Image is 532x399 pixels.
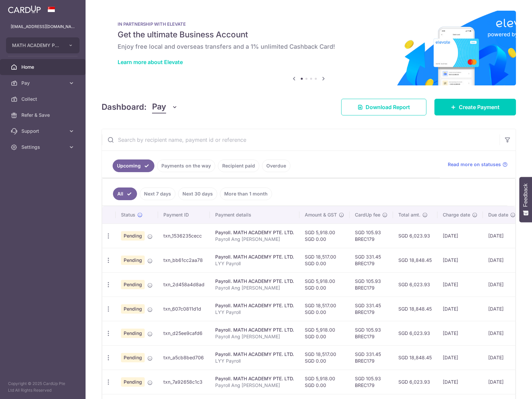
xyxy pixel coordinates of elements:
td: SGD 18,517.00 SGD 0.00 [299,248,350,272]
span: Pending [121,231,145,241]
p: Payroll Ang [PERSON_NAME] [215,285,294,291]
span: Pending [121,280,145,289]
span: Read more on statuses [448,161,501,168]
span: Support [21,128,65,134]
div: Payroll. MATH ACADEMY PTE. LTD. [215,229,294,236]
td: SGD 105.93 BREC179 [350,321,393,345]
span: MATH ACADEMY PTE. LTD. [12,42,61,49]
span: Pending [121,377,145,387]
h6: Enjoy free local and overseas transfers and a 1% unlimited Cashback Card! [118,43,500,51]
td: [DATE] [483,248,521,272]
p: LYY Payroll [215,309,294,316]
span: Pending [121,353,145,362]
p: IN PARTNERSHIP WITH ELEVATE [118,21,500,27]
td: txn_7a92658c1c3 [158,370,210,394]
td: SGD 18,517.00 SGD 0.00 [299,297,350,321]
td: [DATE] [483,272,521,297]
div: Payroll. MATH ACADEMY PTE. LTD. [215,302,294,309]
span: Create Payment [459,103,500,111]
a: All [113,187,137,200]
td: txn_1536235cecc [158,224,210,248]
td: SGD 105.93 BREC179 [350,272,393,297]
td: [DATE] [483,224,521,248]
span: Settings [21,144,65,150]
span: Download Report [366,103,410,111]
h4: Dashboard: [102,101,147,113]
p: Payroll Ang [PERSON_NAME] [215,333,294,340]
span: Pending [121,304,145,314]
div: Payroll. MATH ACADEMY PTE. LTD. [215,278,294,285]
td: SGD 18,517.00 SGD 0.00 [299,345,350,370]
p: LYY Payroll [215,260,294,267]
td: SGD 105.93 BREC179 [350,224,393,248]
img: Renovation banner [102,11,516,85]
td: SGD 331.45 BREC179 [350,345,393,370]
td: [DATE] [437,297,483,321]
td: [DATE] [437,370,483,394]
span: Total amt. [398,212,420,218]
span: Pending [121,329,145,338]
a: Download Report [341,99,426,115]
span: Collect [21,96,65,102]
td: SGD 5,918.00 SGD 0.00 [299,224,350,248]
td: [DATE] [483,297,521,321]
a: Next 7 days [140,187,175,200]
td: [DATE] [437,321,483,345]
span: Home [21,64,65,70]
span: Due date [488,212,508,218]
span: Feedback [523,183,529,207]
td: [DATE] [483,345,521,370]
input: Search by recipient name, payment id or reference [102,129,500,150]
td: SGD 18,848.45 [393,345,437,370]
td: txn_2d458a4d8ad [158,272,210,297]
button: Feedback - Show survey [519,177,532,222]
td: [DATE] [483,370,521,394]
td: SGD 18,848.45 [393,297,437,321]
td: [DATE] [437,248,483,272]
p: [EMAIL_ADDRESS][DOMAIN_NAME] [11,23,75,30]
td: txn_d25ee9cafd6 [158,321,210,345]
td: [DATE] [437,224,483,248]
img: CardUp [8,5,41,13]
a: More than 1 month [220,187,272,200]
a: Payments on the way [157,159,215,172]
th: Payment details [210,206,299,224]
td: SGD 5,918.00 SGD 0.00 [299,321,350,345]
div: Payroll. MATH ACADEMY PTE. LTD. [215,375,294,382]
a: Next 30 days [178,187,217,200]
a: Upcoming [113,159,154,172]
span: Refer & Save [21,112,65,118]
p: Payroll Ang [PERSON_NAME] [215,382,294,389]
div: Payroll. MATH ACADEMY PTE. LTD. [215,254,294,260]
td: SGD 5,918.00 SGD 0.00 [299,370,350,394]
span: Amount & GST [305,212,337,218]
td: [DATE] [437,345,483,370]
p: LYY Payroll [215,358,294,364]
td: txn_bb61cc2aa78 [158,248,210,272]
td: SGD 331.45 BREC179 [350,248,393,272]
a: Create Payment [434,99,516,115]
p: Payroll Ang [PERSON_NAME] [215,236,294,243]
td: SGD 6,023.93 [393,370,437,394]
h5: Get the ultimate Business Account [118,29,500,40]
span: Charge date [443,212,470,218]
td: [DATE] [483,321,521,345]
div: Payroll. MATH ACADEMY PTE. LTD. [215,351,294,358]
td: SGD 105.93 BREC179 [350,370,393,394]
td: SGD 6,023.93 [393,321,437,345]
td: txn_a5cb8bed706 [158,345,210,370]
a: Read more on statuses [448,161,508,168]
span: CardUp fee [355,212,380,218]
div: Payroll. MATH ACADEMY PTE. LTD. [215,327,294,333]
td: SGD 6,023.93 [393,272,437,297]
td: [DATE] [437,272,483,297]
th: Payment ID [158,206,210,224]
td: txn_607c0811d1d [158,297,210,321]
button: MATH ACADEMY PTE. LTD. [6,37,80,53]
a: Overdue [262,159,290,172]
td: SGD 18,848.45 [393,248,437,272]
span: Pay [152,101,166,113]
td: SGD 6,023.93 [393,224,437,248]
a: Recipient paid [218,159,259,172]
span: Pending [121,256,145,265]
